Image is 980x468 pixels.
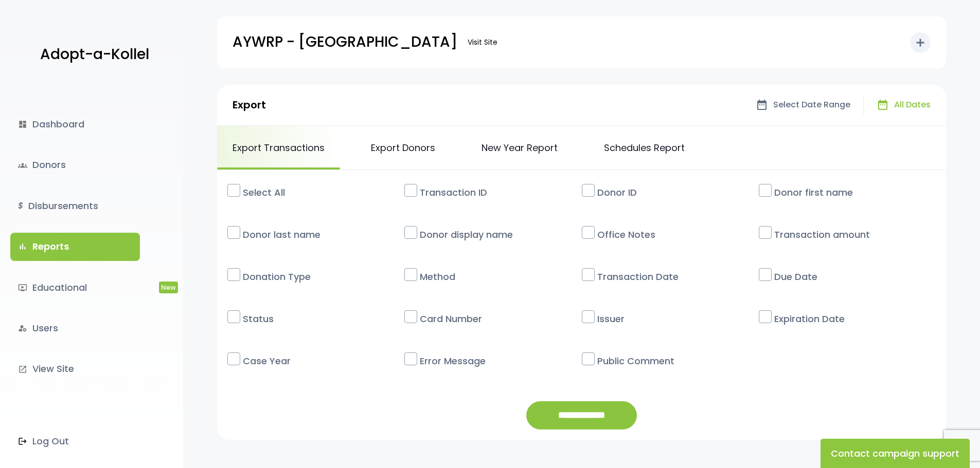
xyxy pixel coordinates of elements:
a: manage_accountsUsers [10,314,140,342]
i: add [914,36,926,49]
label: Transaction Date [592,265,759,289]
i: $ [18,199,23,214]
a: Visit Site [462,32,503,52]
label: Expiration Date [769,307,936,331]
label: Donation Type [238,265,404,289]
span: groups [18,161,27,170]
i: ondemand_video [18,283,27,292]
label: Case Year [238,349,404,373]
p: AYWRP - [GEOGRAPHIC_DATA] [233,29,457,55]
span: Select Date Range [773,98,850,113]
a: bar_chartReports [10,233,140,260]
span: date_range [756,99,768,111]
span: New [159,282,178,293]
a: ondemand_videoEducationalNew [10,274,140,302]
button: add [910,32,931,53]
label: Method [415,265,581,289]
span: date_range [877,99,889,111]
a: New Year Report [466,126,573,170]
i: dashboard [18,120,27,129]
p: Export [233,96,266,114]
label: Due Date [769,265,936,289]
label: Donor last name [238,222,404,247]
a: dashboardDashboard [10,110,140,138]
label: Transaction amount [769,222,936,247]
a: groupsDonors [10,151,140,179]
button: Contact campaign support [821,439,970,468]
label: Select All [238,180,404,204]
label: Donor ID [592,180,759,204]
label: Issuer [592,307,759,331]
a: Adopt-a-Kollel [35,30,149,80]
label: Office Notes [592,222,759,247]
i: launch [18,365,27,374]
label: Status [238,307,404,331]
label: Transaction ID [415,180,581,204]
a: Log Out [10,427,140,455]
p: Adopt-a-Kollel [40,42,149,67]
a: Schedules Report [589,126,700,170]
i: manage_accounts [18,324,27,333]
a: Export Donors [355,126,451,170]
span: All Dates [894,98,931,113]
label: Donor first name [769,180,936,204]
a: $Disbursements [10,192,140,220]
a: Export Transactions [217,126,340,170]
label: Public Comment [592,349,759,373]
a: launchView Site [10,355,140,383]
label: Card Number [415,307,581,331]
i: bar_chart [18,242,27,251]
label: Error Message [415,349,581,373]
label: Donor display name [415,222,581,247]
